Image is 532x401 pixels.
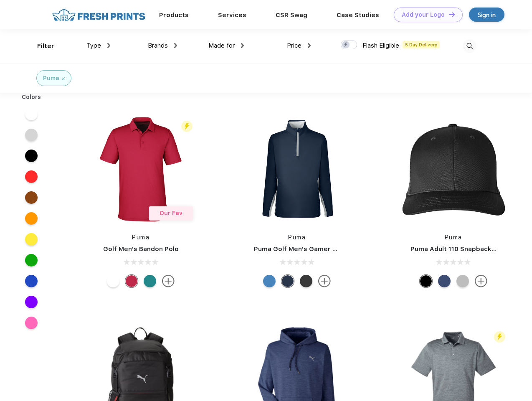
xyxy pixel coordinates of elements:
a: Puma Golf Men's Gamer Golf Quarter-Zip [254,245,386,253]
div: Quarry with Brt Whit [456,275,469,287]
div: Pma Blk Pma Blk [420,275,432,287]
span: 5 Day Delivery [403,41,440,48]
div: Filter [37,41,54,51]
a: Puma [132,234,149,241]
span: Brands [148,42,168,49]
div: Add your Logo [402,11,445,18]
img: more.svg [318,275,331,287]
img: func=resize&h=266 [85,114,196,225]
a: Puma [445,234,462,241]
img: func=resize&h=266 [241,114,352,225]
a: Products [159,11,189,19]
img: fo%20logo%202.webp [50,8,148,22]
div: Navy Blazer [281,275,294,287]
div: Puma Black [300,275,312,287]
img: dropdown.png [241,43,244,48]
div: Bright White [107,275,119,287]
div: Puma [43,74,59,83]
img: func=resize&h=266 [398,114,509,225]
img: dropdown.png [174,43,177,48]
a: Puma [288,234,306,241]
img: more.svg [475,275,487,287]
img: desktop_search.svg [463,39,476,53]
img: DT [449,12,455,17]
span: Price [287,42,301,49]
a: Services [218,11,246,19]
span: Our Fav [160,210,182,216]
div: Ski Patrol [125,275,138,287]
img: flash_active_toggle.svg [494,331,505,343]
a: CSR Swag [276,11,307,19]
span: Made for [208,42,235,49]
span: Type [86,42,101,49]
div: Bright Cobalt [263,275,276,287]
img: more.svg [162,275,175,287]
a: Golf Men's Bandon Polo [103,245,179,253]
a: Sign in [469,8,504,22]
span: Flash Eligible [362,42,399,49]
div: Colors [15,93,48,102]
img: dropdown.png [107,43,110,48]
div: Green Lagoon [144,275,156,287]
img: flash_active_toggle.svg [181,121,193,132]
div: Sign in [478,10,496,20]
img: dropdown.png [308,43,311,48]
div: Peacoat Qut Shd [438,275,451,287]
img: filter_cancel.svg [62,77,65,80]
